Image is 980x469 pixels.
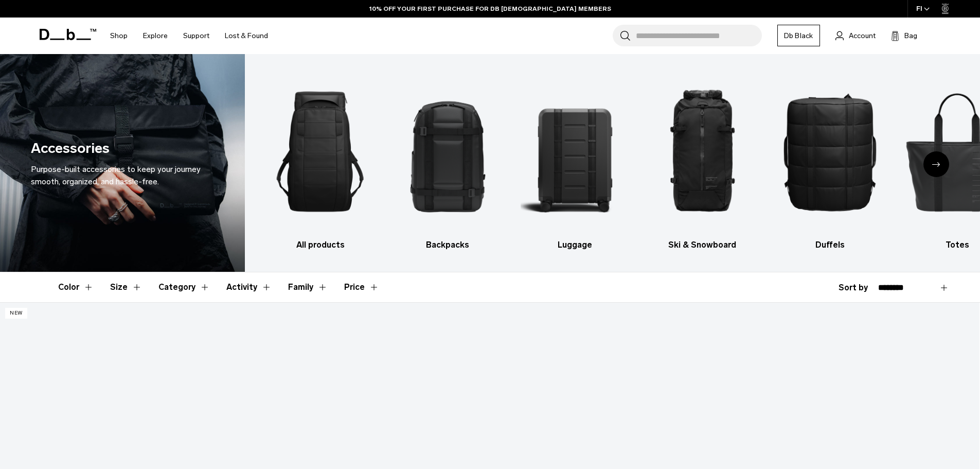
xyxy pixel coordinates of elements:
[393,70,503,234] img: Db
[265,70,375,234] img: Db
[265,70,375,251] a: Db All products
[344,272,379,302] button: Toggle Price
[369,4,611,13] a: 10% OFF YOUR FIRST PURCHASE FOR DB [DEMOGRAPHIC_DATA] MEMBERS
[835,29,876,42] a: Account
[849,30,876,41] span: Account
[775,70,885,251] li: 5 / 10
[393,70,503,251] li: 2 / 10
[110,272,142,302] button: Toggle Filter
[521,70,630,251] li: 3 / 10
[648,239,757,251] h3: Ski & Snowboard
[158,272,210,302] button: Toggle Filter
[923,151,949,177] div: Next slide
[226,272,272,302] button: Toggle Filter
[288,272,328,302] button: Toggle Filter
[648,70,757,251] a: Db Ski & Snowboard
[521,70,630,234] img: Db
[225,18,268,54] a: Lost & Found
[143,18,168,54] a: Explore
[648,70,757,251] li: 4 / 10
[393,239,503,251] h3: Backpacks
[775,70,885,251] a: Db Duffels
[31,163,214,188] div: Purpose-built accessories to keep your journey smooth, organized, and hassle-free.
[110,18,128,54] a: Shop
[265,239,375,251] h3: All products
[183,18,209,54] a: Support
[5,308,27,319] p: New
[775,70,885,234] img: Db
[265,70,375,251] li: 1 / 10
[904,30,917,41] span: Bag
[31,138,110,159] h1: Accessories
[102,18,276,54] nav: Main Navigation
[775,239,885,251] h3: Duffels
[521,70,630,251] a: Db Luggage
[58,272,94,302] button: Toggle Filter
[648,70,757,234] img: Db
[777,25,820,46] a: Db Black
[891,29,917,42] button: Bag
[521,239,630,251] h3: Luggage
[393,70,503,251] a: Db Backpacks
